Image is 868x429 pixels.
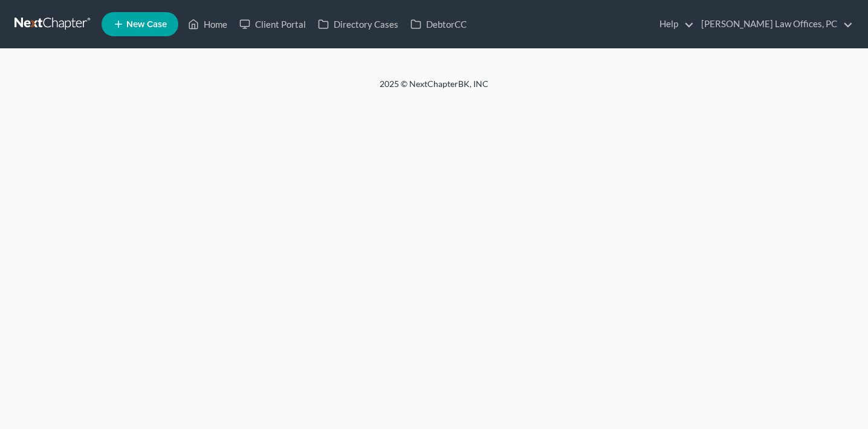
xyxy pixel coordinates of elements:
new-legal-case-button: New Case [102,12,178,36]
a: Directory Cases [312,13,404,35]
a: Home [182,13,233,35]
a: [PERSON_NAME] Law Offices, PC [695,13,853,35]
a: Client Portal [233,13,312,35]
div: 2025 © NextChapterBK, INC [89,78,779,100]
a: Help [653,13,694,35]
a: DebtorCC [404,13,473,35]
